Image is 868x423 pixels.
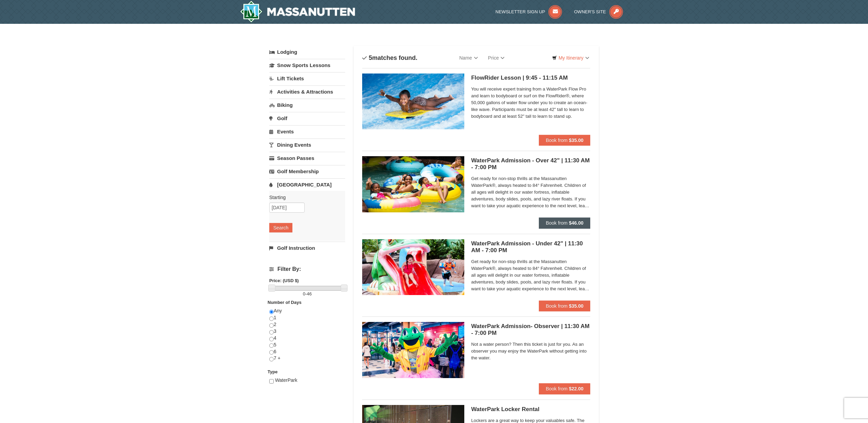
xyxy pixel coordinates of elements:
a: [GEOGRAPHIC_DATA] [269,178,345,191]
label: Starting [269,194,340,201]
strong: Number of Days [268,300,302,305]
img: 6619917-1587-675fdf84.jpg [362,322,464,378]
h5: WaterPark Admission- Observer | 11:30 AM - 7:00 PM [471,323,590,337]
button: Book from $46.00 [539,217,590,228]
a: Dining Events [269,139,345,151]
a: Golf Instruction [269,242,345,254]
a: Season Passes [269,152,345,164]
a: Name [454,51,483,65]
a: Activities & Attractions [269,85,345,98]
a: Snow Sports Lessons [269,59,345,71]
span: 46 [307,291,311,296]
a: My Itinerary [548,53,594,63]
a: Golf [269,112,345,125]
a: Events [269,125,345,138]
span: Not a water person? Then this ticket is just for you. As an observer you may enjoy the WaterPark ... [471,341,590,361]
h5: FlowRider Lesson | 9:45 - 11:15 AM [471,75,590,81]
strong: Price: (USD $) [269,278,299,283]
a: Golf Membership [269,165,345,178]
strong: Type [268,369,277,374]
span: You will receive expert training from a WaterPark Flow Pro and learn to bodyboard or surf on the ... [471,86,590,120]
a: Price [483,51,510,65]
a: Biking [269,99,345,111]
button: Search [269,223,292,232]
a: Owner's Site [574,9,623,14]
button: Book from $35.00 [539,135,590,146]
a: Lift Tickets [269,72,345,85]
a: Newsletter Sign Up [496,9,562,14]
strong: $46.00 [569,220,583,226]
span: 5 [369,54,372,61]
span: Get ready for non-stop thrills at the Massanutten WaterPark®, always heated to 84° Fahrenheit. Ch... [471,258,590,292]
h4: matches found. [362,54,417,61]
span: Book from [546,137,567,143]
strong: $22.00 [569,386,583,391]
strong: $35.00 [569,303,583,309]
strong: $35.00 [569,137,583,143]
h5: WaterPark Locker Rental [471,406,590,413]
span: Book from [546,220,567,226]
span: Newsletter Sign Up [496,9,545,14]
h5: WaterPark Admission - Under 42" | 11:30 AM - 7:00 PM [471,240,590,254]
span: WaterPark [275,377,298,383]
label: - [269,291,345,297]
div: Any 1 2 3 4 5 6 7 + [269,308,345,369]
a: Massanutten Resort [240,1,355,22]
span: Owner's Site [574,9,606,14]
span: 0 [303,291,305,296]
a: Lodging [269,46,345,58]
h5: WaterPark Admission - Over 42" | 11:30 AM - 7:00 PM [471,157,590,171]
img: 6619917-1570-0b90b492.jpg [362,239,464,295]
button: Book from $35.00 [539,300,590,311]
button: Book from $22.00 [539,383,590,394]
h4: Filter By: [269,266,345,272]
img: 6619917-1560-394ba125.jpg [362,156,464,212]
img: Massanutten Resort Logo [240,1,355,22]
span: Get ready for non-stop thrills at the Massanutten WaterPark®, always heated to 84° Fahrenheit. Ch... [471,175,590,209]
img: 6619917-216-363963c7.jpg [362,74,464,129]
span: Book from [546,386,567,391]
span: Book from [546,303,567,309]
